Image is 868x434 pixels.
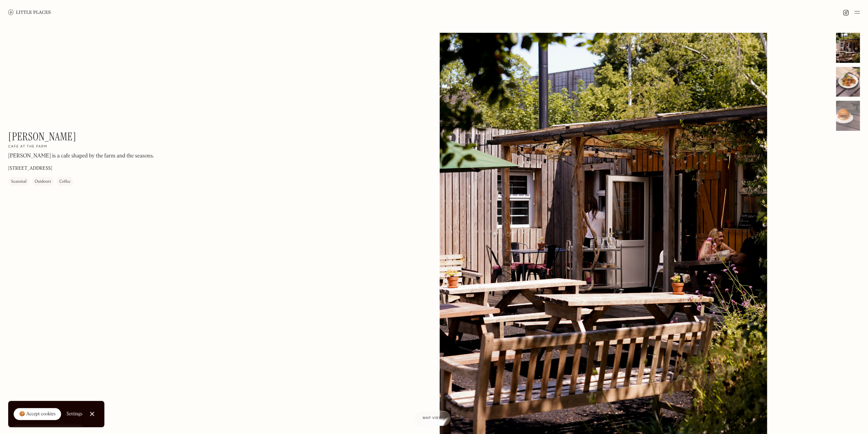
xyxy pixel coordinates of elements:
div: Seasonal [11,179,27,185]
p: [STREET_ADDRESS] [8,165,52,172]
a: Settings [67,406,83,422]
h1: [PERSON_NAME] [8,130,76,143]
div: Settings [67,411,83,416]
p: [PERSON_NAME] is a cafe shaped by the farm and the seasons. [8,152,154,160]
div: Coffee [59,179,71,185]
div: 🍪 Accept cookies [19,411,56,418]
a: Close Cookie Popup [85,407,99,421]
h2: Cafe at the farm [8,145,47,150]
a: Map view [414,411,451,426]
span: Map view [423,416,442,420]
div: Outdoors [35,179,51,185]
a: 🍪 Accept cookies [14,408,61,420]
